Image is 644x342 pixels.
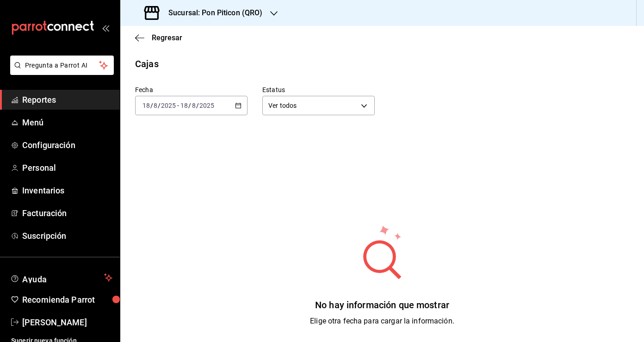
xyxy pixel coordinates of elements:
span: Personal [22,162,112,174]
span: Facturación [22,207,112,219]
a: Pregunta a Parrot AI [6,67,114,77]
div: Cajas [135,57,159,71]
input: -- [180,102,188,109]
input: ---- [161,102,176,109]
span: Reportes [22,93,112,106]
span: - [177,102,179,109]
button: Pregunta a Parrot AI [10,56,114,75]
span: Pregunta a Parrot AI [25,61,99,70]
span: Regresar [152,33,182,42]
label: Estatus [262,87,375,93]
span: [PERSON_NAME] [22,316,112,329]
span: / [196,102,199,109]
span: Inventarios [22,184,112,197]
div: No hay información que mostrar [310,298,454,312]
div: Ver todos [262,96,375,115]
span: Recomienda Parrot [22,293,112,306]
button: Regresar [135,33,182,42]
span: Elige otra fecha para cargar la información. [310,317,454,325]
span: Suscripción [22,230,112,242]
span: Menú [22,116,112,129]
span: Configuración [22,139,112,151]
span: Ayuda [22,272,100,283]
input: -- [192,102,196,109]
input: ---- [199,102,215,109]
span: / [188,102,191,109]
input: -- [153,102,158,109]
span: / [158,102,161,109]
button: open_drawer_menu [102,24,109,31]
span: / [150,102,153,109]
label: Fecha [135,87,248,93]
input: -- [142,102,150,109]
h3: Sucursal: Pon Piticon (QRO) [161,7,263,19]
